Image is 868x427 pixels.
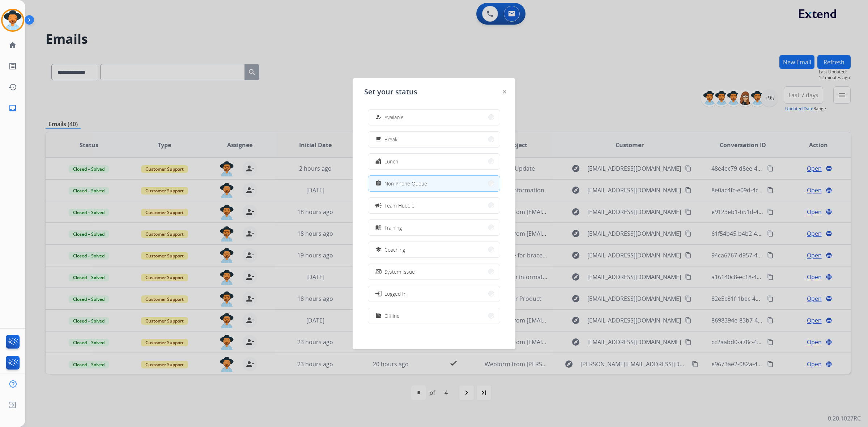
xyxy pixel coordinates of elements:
mat-icon: school [375,247,382,253]
mat-icon: assignment [375,180,382,187]
span: System Issue [384,268,415,276]
mat-icon: history [8,83,17,91]
button: Training [368,220,500,235]
mat-icon: inbox [8,104,17,112]
p: 0.20.1027RC [828,414,861,423]
button: Break [368,132,500,147]
span: Offline [384,312,400,320]
button: Team Huddle [368,198,500,213]
mat-icon: list_alt [8,62,17,71]
span: Team Huddle [384,202,414,209]
mat-icon: menu_book [375,225,382,231]
span: Training [384,224,402,231]
span: Available [384,114,404,121]
mat-icon: work_off [375,313,382,319]
span: Break [384,136,397,143]
img: avatar [3,10,23,30]
span: Logged In [384,290,407,298]
mat-icon: home [8,41,17,50]
button: System Issue [368,264,500,279]
button: Logged In [368,286,500,302]
span: Set your status [364,87,417,97]
mat-icon: fastfood [375,158,382,165]
img: close-button [503,90,506,94]
button: Available [368,110,500,125]
button: Coaching [368,242,500,257]
button: Offline [368,308,500,324]
button: Lunch [368,154,500,169]
mat-icon: login [375,290,382,297]
mat-icon: free_breakfast [375,136,382,142]
span: Non-Phone Queue [384,180,427,187]
mat-icon: campaign [375,202,382,209]
mat-icon: how_to_reg [375,114,382,120]
button: Non-Phone Queue [368,176,500,191]
span: Lunch [384,158,398,165]
span: Coaching [384,246,405,253]
mat-icon: phonelink_off [375,269,382,275]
